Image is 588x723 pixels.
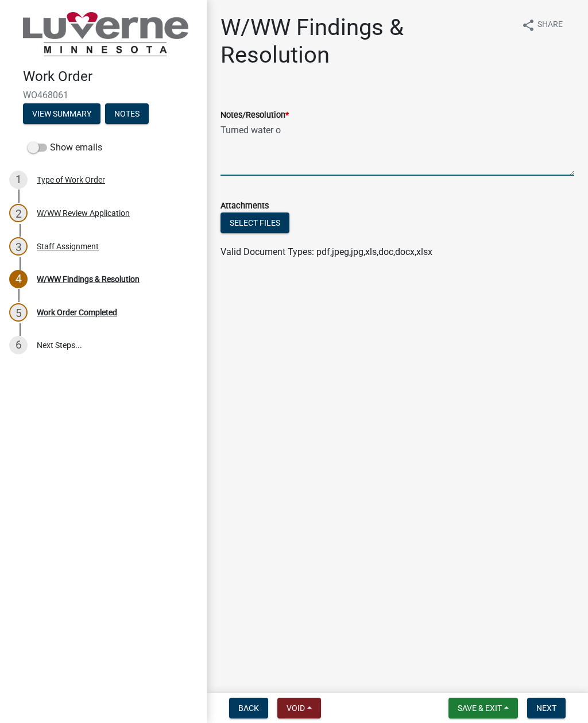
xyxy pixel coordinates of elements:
div: 2 [9,204,28,222]
span: Next [536,703,556,713]
span: Share [537,18,563,32]
button: Next [527,698,566,718]
h4: Work Order [23,68,198,85]
img: City of Luverne, Minnesota [23,12,188,56]
button: View Summary [23,103,100,124]
wm-modal-confirm: Notes [105,110,149,119]
div: 3 [9,237,28,256]
div: W/WW Findings & Resolution [37,275,140,283]
button: Void [277,698,321,718]
span: WO468061 [23,90,184,100]
label: Show emails [28,141,102,154]
div: 4 [9,270,28,288]
div: Work Order Completed [37,308,117,316]
div: 5 [9,303,28,322]
i: share [521,18,535,32]
h1: W/WW Findings & Resolution [220,14,512,69]
div: Type of Work Order [37,176,105,184]
span: Void [287,703,305,713]
button: Save & Exit [448,698,518,718]
label: Notes/Resolution [220,111,289,119]
wm-modal-confirm: Summary [23,110,100,119]
span: Back [238,703,259,713]
button: Back [229,698,268,718]
label: Attachments [220,202,269,210]
span: Save & Exit [458,703,502,713]
div: 1 [9,171,28,189]
button: Notes [105,103,149,124]
button: Select files [220,212,289,233]
button: shareShare [512,14,572,36]
div: Staff Assignment [37,242,99,250]
span: Valid Document Types: pdf,jpeg,jpg,xls,doc,docx,xlsx [220,246,432,257]
div: 6 [9,336,28,354]
div: W/WW Review Application [37,209,130,217]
